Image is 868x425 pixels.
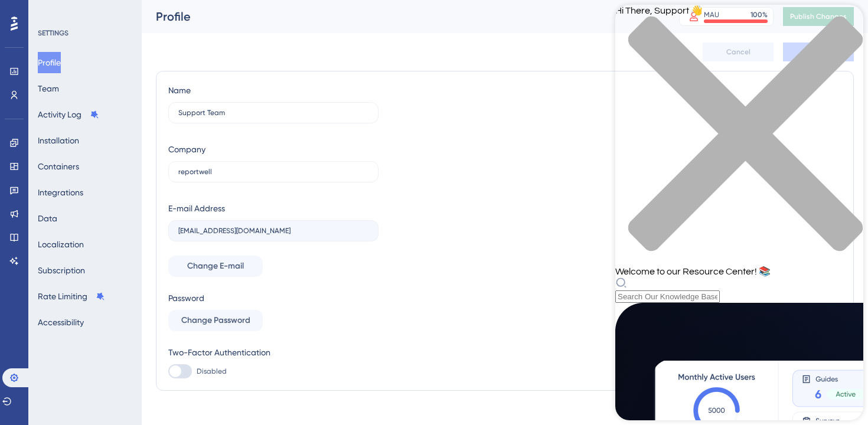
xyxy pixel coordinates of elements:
button: Subscription [38,260,85,281]
button: Installation [38,130,79,151]
div: E-mail Address [168,201,225,215]
span: Change Password [181,313,250,328]
button: Containers [38,156,79,177]
input: Name Surname [178,109,368,117]
button: Team [38,78,59,99]
span: Need Help? [28,3,74,17]
input: E-mail Address [178,227,368,235]
div: Two-Factor Authentication [168,345,378,359]
button: Change Password [168,310,263,331]
button: Accessibility [38,312,84,333]
span: Change E-mail [187,259,244,273]
button: Profile [38,52,61,73]
button: Activity Log [38,104,99,125]
div: Profile [156,8,650,25]
span: Disabled [197,367,227,376]
button: Data [38,208,57,229]
img: launcher-image-alternative-text [4,7,25,28]
div: Password [168,291,378,305]
div: SETTINGS [38,28,133,38]
button: Integrations [38,182,83,203]
div: Company [168,142,205,156]
button: Change E-mail [168,256,263,277]
input: Company Name [178,168,368,176]
button: Rate Limiting [38,286,105,307]
button: Localization [38,234,84,255]
div: Name [168,83,191,97]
